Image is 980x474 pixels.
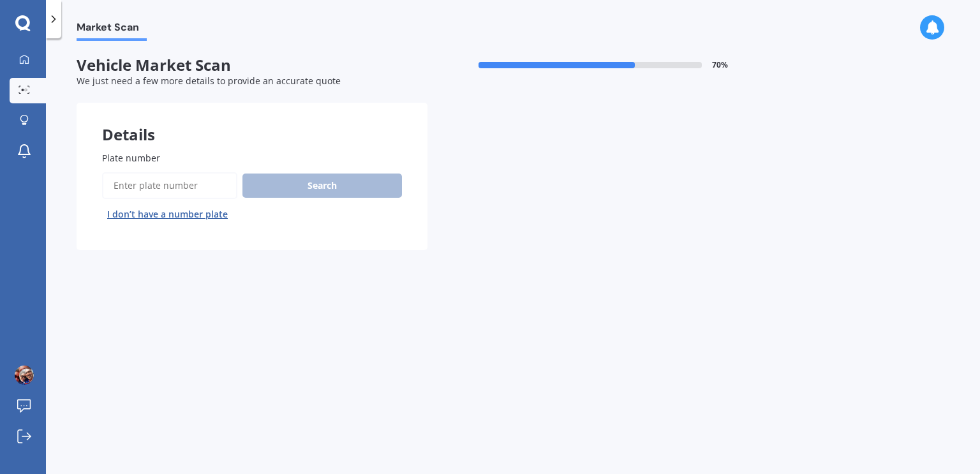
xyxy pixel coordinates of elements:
div: Details [77,103,427,141]
img: ACg8ocLg7FJ5kzJ4c9_sIo5p2rZUj__Wf8YSZSfcjYgv57tVBUFwrCU=s96-c [15,366,34,385]
button: I don’t have a number plate [102,204,233,225]
span: Vehicle Market Scan [77,56,427,75]
input: Enter plate number [102,172,237,199]
span: 70 % [712,61,728,70]
span: Market Scan [77,21,147,38]
span: Plate number [102,152,160,164]
span: We just need a few more details to provide an accurate quote [77,75,341,87]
